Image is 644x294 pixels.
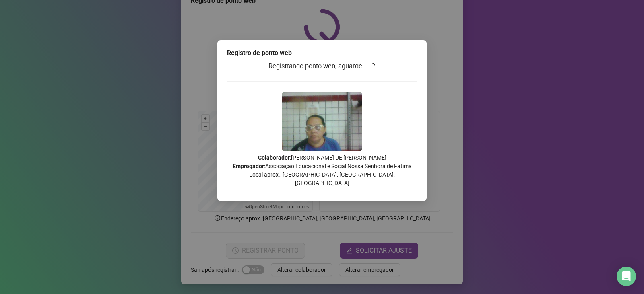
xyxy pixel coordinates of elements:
[227,61,417,72] h3: Registrando ponto web, aguarde...
[368,62,376,70] span: loading
[233,163,264,169] strong: Empregador
[227,154,417,187] p: : [PERSON_NAME] DE [PERSON_NAME] : Associação Educacional e Social Nossa Senhora de Fatima Local ...
[282,92,362,151] img: 9k=
[617,267,636,286] div: Open Intercom Messenger
[227,48,417,58] div: Registro de ponto web
[258,154,290,161] strong: Colaborador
